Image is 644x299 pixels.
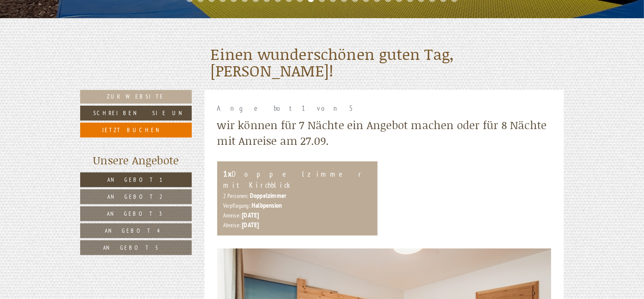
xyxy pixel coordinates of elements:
[80,123,192,138] a: Jetzt buchen
[211,46,558,79] h1: Einen wunderschönen guten Tag, [PERSON_NAME]!
[103,244,169,251] span: Angebot 5
[224,202,250,209] small: Verpflegung:
[224,212,241,219] small: Anreise:
[242,220,259,229] b: [DATE]
[217,103,358,113] span: Angebot 1 von 5
[252,201,282,209] b: Halbpension
[217,117,552,149] div: wir können für 7 Nächte ein Angebot machen oder für 8 Nächte mit Anreise am 27.09.
[108,176,165,183] span: Angebot 1
[80,152,192,168] div: Unsere Angebote
[224,192,249,200] small: 2 Personen:
[80,90,192,104] a: Zur Website
[80,106,192,121] a: Schreiben Sie uns
[242,211,259,219] b: [DATE]
[107,210,165,217] span: Angebot 3
[224,168,372,191] div: Doppelzimmer mit Kirchblick
[250,191,286,200] b: Doppelzimmer
[224,221,241,229] small: Abreise:
[105,227,167,234] span: Angebot 4
[224,168,232,179] b: 1x
[108,193,165,200] span: Angebot 2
